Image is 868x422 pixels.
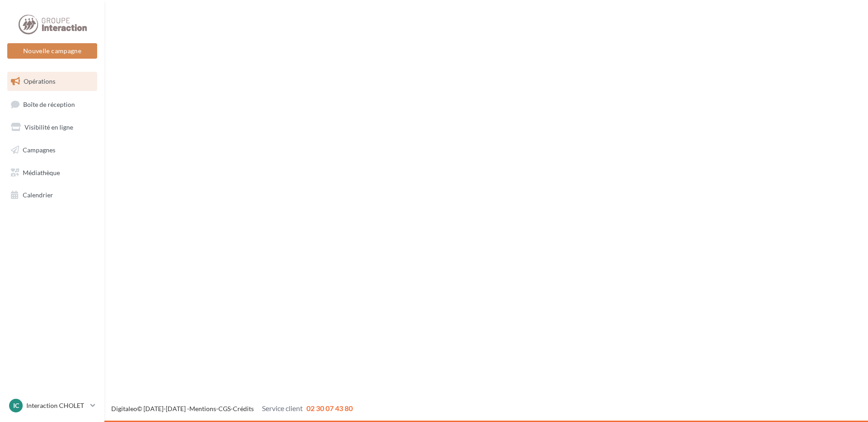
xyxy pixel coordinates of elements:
a: Campagnes [5,141,99,160]
span: Service client [262,404,303,412]
span: Campagnes [23,146,55,154]
span: Calendrier [23,191,53,199]
a: Crédits [233,405,254,412]
span: Boîte de réception [23,100,75,108]
a: IC Interaction CHOLET [7,397,97,414]
a: Visibilité en ligne [5,118,99,137]
p: Interaction CHOLET [26,401,87,410]
span: Opérations [24,77,55,85]
span: IC [13,401,19,410]
a: Mentions [189,405,216,412]
a: Opérations [5,72,99,91]
span: Médiathèque [23,168,60,176]
a: CGS [218,405,231,412]
a: Médiathèque [5,163,99,182]
button: Nouvelle campagne [7,43,97,59]
a: Digitaleo [111,405,137,412]
span: Visibilité en ligne [25,123,73,131]
span: 02 30 07 43 80 [306,404,353,412]
span: © [DATE]-[DATE] - - - [111,405,353,412]
a: Boîte de réception [5,95,99,114]
a: Calendrier [5,186,99,205]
